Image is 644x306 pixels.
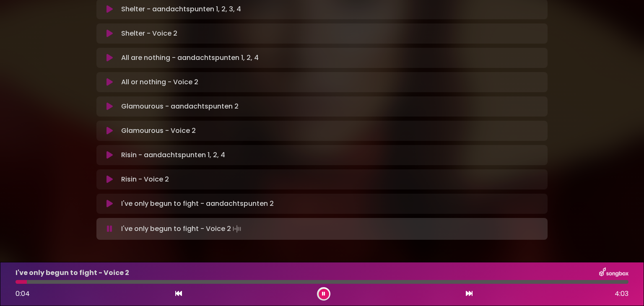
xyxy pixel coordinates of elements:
[16,268,129,278] p: I've only begun to fight - Voice 2
[231,223,243,235] img: waveform4.gif
[121,199,274,209] p: I've only begun to fight - aandachtspunten 2
[121,77,198,87] p: All or nothing - Voice 2
[121,223,243,235] p: I've only begun to fight - Voice 2
[599,267,628,278] img: songbox-logo-white.png
[121,53,259,63] p: All are nothing - aandachtspunten 1, 2, 4
[121,4,241,14] p: Shelter - aandachtspunten 1, 2, 3, 4
[121,29,177,39] p: Shelter - Voice 2
[121,126,196,136] p: Glamourous - Voice 2
[121,101,239,112] p: Glamourous - aandachtspunten 2
[121,174,169,184] p: Risin - Voice 2
[121,150,225,160] p: Risin - aandachtspunten 1, 2, 4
